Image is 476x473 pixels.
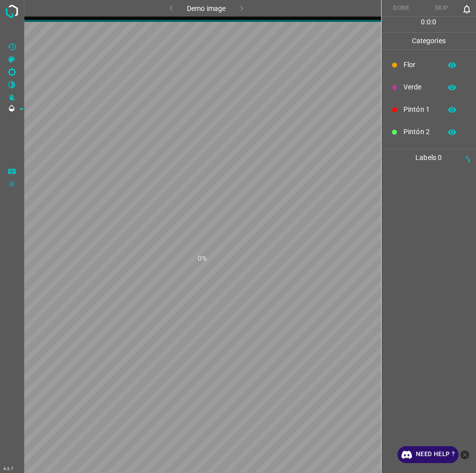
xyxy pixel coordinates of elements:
p: Pintón 2 [403,127,436,137]
p: Labels 0 [385,150,474,166]
p: Verde [403,82,436,92]
p: Flor [403,60,436,70]
p: Pintón 1 [403,104,436,115]
h6: Demo image [187,2,226,16]
p: 0 [427,17,431,27]
p: 0 [432,17,436,27]
a: Need Help ? [397,446,459,463]
p: 0 [421,17,425,27]
div: : : [421,17,436,32]
div: 4.3.7 [1,465,16,473]
h1: 0% [198,253,207,264]
button: close-help [459,446,471,463]
img: logo [3,2,21,20]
